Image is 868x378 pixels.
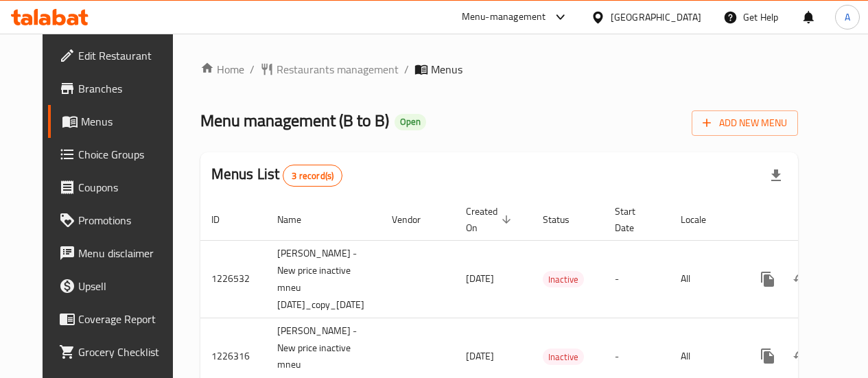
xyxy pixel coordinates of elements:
td: 1226532 [200,240,266,318]
a: Coupons [48,171,187,204]
span: Choice Groups [78,146,176,163]
span: Vendor [392,211,438,228]
span: Menus [81,113,176,130]
span: Edit Restaurant [78,47,176,64]
span: ID [211,211,237,228]
a: Restaurants management [260,61,399,78]
span: Restaurants management [277,61,399,78]
span: Locale [681,211,724,228]
button: more [751,263,784,296]
span: Status [543,211,587,228]
div: [GEOGRAPHIC_DATA] [611,10,701,25]
a: Menu disclaimer [48,237,187,270]
span: Coverage Report [78,311,176,327]
button: Add New Menu [692,110,798,136]
a: Promotions [48,204,187,237]
span: Menu management ( B to B ) [200,105,389,136]
span: Open [395,116,426,128]
a: Coverage Report [48,303,187,335]
h2: Menus List [211,164,342,187]
span: [DATE] [466,270,494,287]
button: Change Status [784,263,817,296]
span: Promotions [78,212,176,228]
button: more [751,340,784,373]
span: 3 record(s) [283,169,342,182]
span: Coupons [78,179,176,196]
span: Created On [466,203,515,236]
a: Branches [48,72,187,105]
button: Change Status [784,340,817,373]
span: Name [277,211,319,228]
div: Open [395,114,426,130]
span: Add New Menu [703,115,787,132]
span: Upsell [78,278,176,294]
a: Menus [48,105,187,138]
li: / [250,61,255,78]
li: / [404,61,409,78]
nav: breadcrumb [200,61,799,78]
span: Inactive [543,272,584,287]
td: All [670,240,740,318]
span: A [845,10,850,25]
a: Home [200,61,244,78]
div: Export file [760,159,793,192]
span: Menus [431,61,462,78]
td: - [604,240,670,318]
a: Choice Groups [48,138,187,171]
span: Menu disclaimer [78,245,176,261]
a: Upsell [48,270,187,303]
td: [PERSON_NAME] - New price inactive mneu [DATE]_copy_[DATE] [266,240,381,318]
a: Grocery Checklist [48,335,187,368]
div: Menu-management [462,9,546,25]
span: Branches [78,80,176,97]
span: [DATE] [466,347,494,365]
span: Grocery Checklist [78,344,176,360]
span: Inactive [543,349,584,365]
a: Edit Restaurant [48,39,187,72]
span: Start Date [615,203,653,236]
